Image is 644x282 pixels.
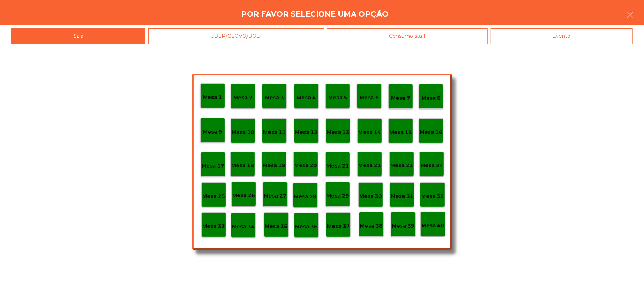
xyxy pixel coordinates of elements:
p: Mesa 15 [389,128,412,136]
p: Mesa 5 [328,94,347,102]
p: Mesa 28 [294,193,317,201]
p: Mesa 2 [233,94,253,102]
p: Mesa 39 [392,222,414,230]
p: Mesa 25 [202,192,225,200]
p: Mesa 40 [422,222,444,230]
p: Mesa 34 [232,223,255,231]
p: Mesa 38 [360,222,383,230]
p: Mesa 18 [231,161,254,170]
p: Mesa 33 [202,222,225,230]
div: Consumo staff [327,28,488,44]
p: Mesa 13 [327,128,349,136]
p: Mesa 20 [294,161,317,170]
p: Mesa 10 [232,128,254,136]
p: Mesa 30 [359,192,382,200]
p: Mesa 8 [422,94,441,102]
p: Mesa 3 [265,94,284,102]
p: Mesa 21 [326,162,349,170]
h4: Por favor selecione uma opção [242,9,389,19]
p: Mesa 9 [203,128,222,136]
p: Mesa 36 [295,223,318,231]
p: Mesa 17 [202,162,224,170]
p: Mesa 24 [420,161,443,170]
p: Mesa 12 [295,128,318,136]
div: UBER/GLOVO/BOLT [148,28,324,44]
p: Mesa 32 [421,192,444,200]
div: Sala [11,28,145,44]
p: Mesa 11 [263,128,286,136]
div: Evento [491,28,633,44]
p: Mesa 6 [360,94,379,102]
p: Mesa 27 [264,192,286,200]
p: Mesa 23 [390,161,413,170]
p: Mesa 14 [358,128,381,136]
p: Mesa 26 [232,192,255,200]
p: Mesa 4 [297,94,316,102]
p: Mesa 19 [263,161,285,170]
p: Mesa 16 [420,128,442,136]
p: Mesa 31 [391,192,413,200]
p: Mesa 35 [265,222,288,230]
p: Mesa 29 [326,192,349,200]
p: Mesa 7 [391,94,410,102]
p: Mesa 1 [203,93,222,101]
p: Mesa 22 [358,161,381,170]
p: Mesa 37 [327,222,350,230]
